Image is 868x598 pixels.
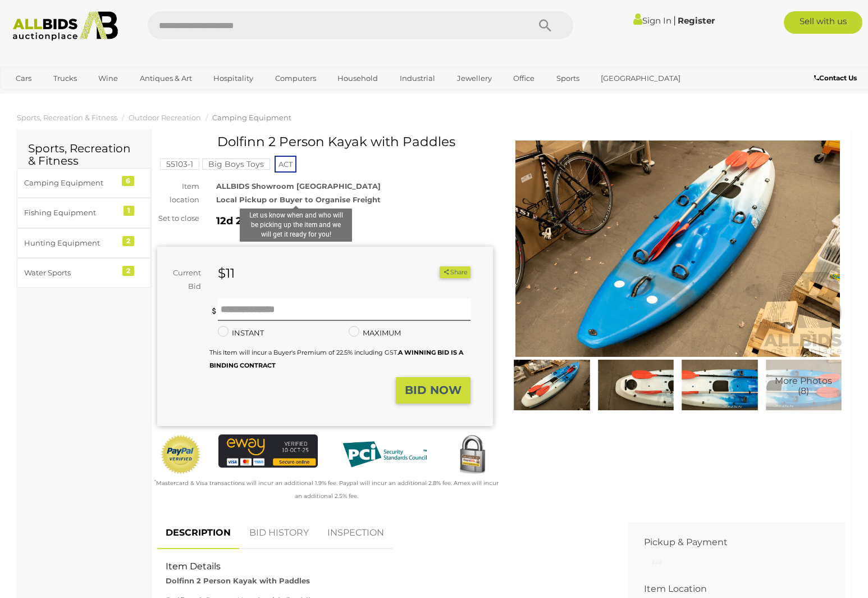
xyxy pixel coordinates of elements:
div: Hunting Equipment [24,237,117,250]
img: Allbids.com.au [7,11,124,41]
li: Watch this item [427,267,438,278]
strong: 12d 22h 5m [216,215,275,227]
h2: Item Location [644,584,812,594]
a: 55103-1 [160,160,199,169]
img: Dolfinn 2 Person Kayak with Paddles [680,360,759,410]
h1: Dolfinn 2 Person Kayak with Paddles [163,135,490,149]
span: ACT [275,156,296,173]
div: 2 [122,266,134,276]
img: PCI DSS compliant [335,434,435,474]
img: Official PayPal Seal [160,434,202,475]
a: Sports, Recreation & Fitness [17,113,117,122]
div: Fishing Equipment [24,206,117,219]
strong: $11 [218,265,235,281]
img: small-loading.gif [652,559,661,565]
a: Outdoor Recreation [129,113,201,122]
a: Cars [8,69,39,88]
h2: Item Details [166,561,602,572]
a: Industrial [392,69,442,88]
a: Antiques & Art [133,69,199,88]
a: Fishing Equipment 1 [17,198,151,228]
b: Contact Us [814,74,857,82]
button: Share [440,266,470,278]
strong: ALLBIDS Showroom [GEOGRAPHIC_DATA] [216,182,381,191]
a: More Photos(8) [765,360,843,410]
div: 6 [122,176,134,186]
span: | [673,14,676,26]
div: Current Bid [157,266,209,293]
a: Hunting Equipment 2 [17,228,151,258]
a: DESCRIPTION [157,517,239,550]
a: Jewellery [450,69,499,88]
a: Sports [549,69,587,88]
a: Sell with us [784,11,862,34]
h2: Pickup & Payment [644,537,812,547]
a: Computers [268,69,323,88]
div: Item location [149,180,208,206]
img: Dolfinn 2 Person Kayak with Paddles [513,360,591,410]
img: Dolfinn 2 Person Kayak with Paddles [597,360,675,410]
a: Water Sports 2 [17,258,151,288]
a: Camping Equipment [212,113,291,122]
label: MAXIMUM [349,327,401,339]
a: Wine [91,69,125,88]
a: Camping Equipment 6 [17,168,151,198]
button: BID NOW [396,377,470,404]
a: Household [330,69,385,88]
a: Contact Us [814,72,860,84]
strong: Dolfinn 2 Person Kayak with Paddles [166,576,310,585]
div: 2 [122,236,134,246]
small: This Item will incur a Buyer's Premium of 22.5% including GST. [209,348,463,369]
img: Secured by Rapid SSL [451,434,493,476]
div: Water Sports [24,266,117,279]
a: BID HISTORY [241,517,317,550]
a: Office [506,69,542,88]
a: Big Boys Toys [202,160,270,169]
a: Sign In [633,15,671,26]
a: Trucks [46,69,84,88]
img: Dolfinn 2 Person Kayak with Paddles [510,141,846,357]
h2: Sports, Recreation & Fitness [28,142,140,167]
div: Let us know when and who will be picking up the item and we will get it ready for you! [240,209,352,242]
div: 1 [124,206,134,216]
button: Search [517,11,573,39]
small: Mastercard & Visa transactions will incur an additional 1.9% fee. Paypal will incur an additional... [154,479,499,500]
mark: Big Boys Toys [202,158,270,170]
strong: Local Pickup or Buyer to Organise Freight [216,195,381,204]
strong: BID NOW [405,383,462,397]
img: eWAY Payment Gateway [218,434,318,468]
span: More Photos (8) [775,377,832,396]
label: INSTANT [218,327,264,339]
mark: 55103-1 [160,158,199,170]
div: Set to close [149,212,208,225]
a: [GEOGRAPHIC_DATA] [593,69,688,88]
div: Camping Equipment [24,176,117,189]
a: Register [678,15,715,26]
a: Hospitality [206,69,261,88]
a: INSPECTION [319,517,392,550]
img: Dolfinn 2 Person Kayak with Paddles [765,360,843,410]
